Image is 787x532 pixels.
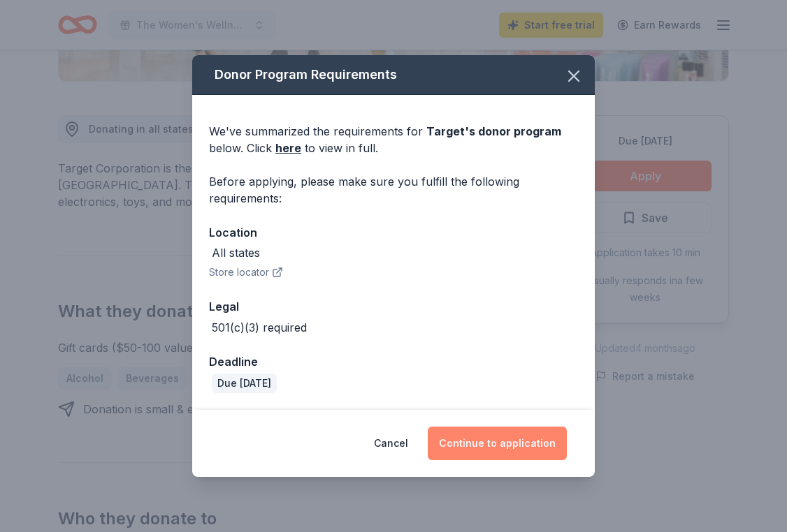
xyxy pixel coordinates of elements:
button: Continue to application [428,427,567,460]
div: All states [212,244,260,261]
div: We've summarized the requirements for below. Click to view in full. [209,123,578,156]
button: Cancel [374,427,408,460]
span: Target 's donor program [426,124,561,138]
a: here [275,140,301,156]
div: Deadline [209,353,578,371]
div: Legal [209,297,578,316]
div: Location [209,223,578,242]
button: Store locator [209,264,283,281]
div: Donor Program Requirements [192,55,595,95]
div: 501(c)(3) required [212,319,307,336]
div: Before applying, please make sure you fulfill the following requirements: [209,173,578,207]
div: Due [DATE] [212,374,277,393]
